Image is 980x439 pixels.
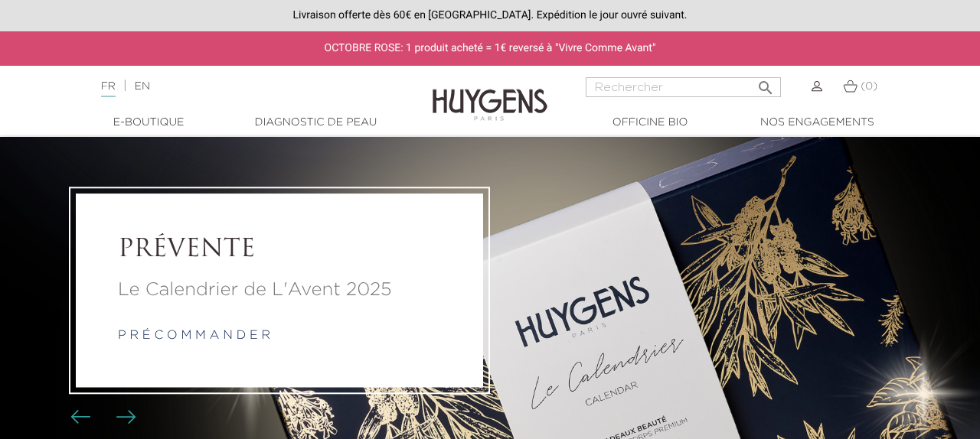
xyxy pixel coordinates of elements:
a: EN [135,81,150,92]
a: p r é c o m m a n d e r [118,330,270,343]
a: FR [101,81,116,97]
a: Le Calendrier de L'Avent 2025 [118,277,441,304]
img: Huygens [433,64,547,123]
a: Nos engagements [740,115,893,131]
a: Officine Bio [573,115,727,131]
input: Rechercher [586,77,781,97]
div: Boutons du carrousel [77,406,126,429]
div: | [93,77,397,96]
a: PRÉVENTE [118,236,441,265]
i:  [756,74,775,93]
span: (0) [861,81,877,92]
button:  [752,73,779,93]
a: E-Boutique [72,115,225,131]
a: Diagnostic de peau [239,115,392,131]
